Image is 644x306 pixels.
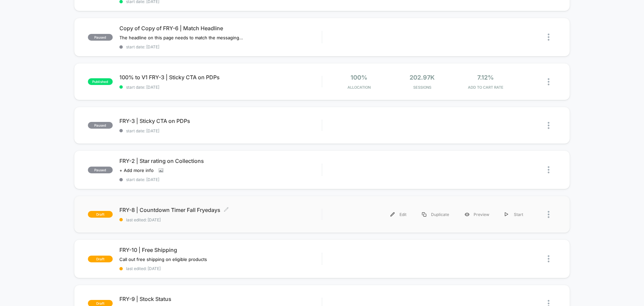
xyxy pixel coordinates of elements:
[548,78,549,85] img: close
[88,211,113,218] span: draft
[497,207,531,222] div: Start
[414,207,457,222] div: Duplicate
[119,207,322,213] span: FRY-8 | Countdown Timer Fall Fryedays
[119,266,322,271] span: last edited: [DATE]
[119,118,322,124] span: FRY-3 | Sticky CTA on PDPs
[119,168,154,173] span: + Add more info
[119,128,322,133] span: start date: [DATE]
[392,85,452,90] span: Sessions
[390,212,395,217] img: menu
[119,158,322,164] span: FRY-2 | Star rating on Collections
[119,35,244,40] span: The headline on this page needs to match the messaging on the previous page
[88,256,113,262] span: draft
[457,207,497,222] div: Preview
[119,247,322,253] span: FRY-10 | Free Shipping
[119,74,322,81] span: 100% to V1 FRY-3 | Sticky CTA on PDPs
[383,207,414,222] div: Edit
[548,34,549,41] img: close
[455,85,516,90] span: ADD TO CART RATE
[88,34,113,41] span: paused
[88,122,113,129] span: paused
[548,211,549,218] img: close
[119,44,322,49] span: start date: [DATE]
[351,74,367,81] span: 100%
[410,74,435,81] span: 202.97k
[477,74,494,81] span: 7.12%
[119,257,207,262] span: Call out free shipping on eligible products
[119,296,322,302] span: FRY-9 | Stock Status
[119,25,322,32] span: Copy of Copy of FRY-6 | Match Headline
[505,212,508,217] img: menu
[422,212,426,217] img: menu
[88,167,113,173] span: paused
[548,166,549,173] img: close
[119,177,322,182] span: start date: [DATE]
[347,85,371,90] span: Allocation
[548,255,549,262] img: close
[548,122,549,129] img: close
[88,78,113,85] span: published
[119,85,322,90] span: start date: [DATE]
[119,217,322,222] span: last edited: [DATE]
